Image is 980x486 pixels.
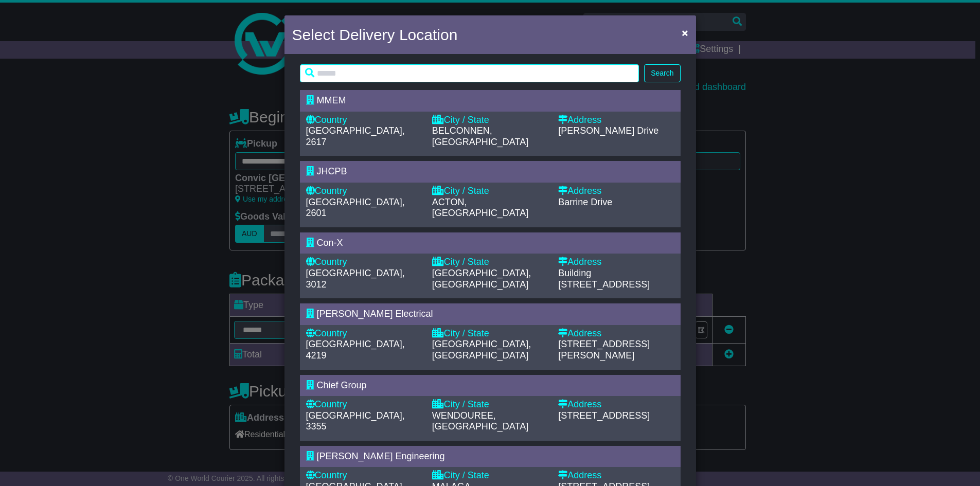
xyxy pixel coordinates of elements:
div: Country [306,257,422,268]
div: Address [558,257,674,268]
div: Country [306,328,422,339]
span: [GEOGRAPHIC_DATA], [GEOGRAPHIC_DATA] [432,268,531,290]
div: Address [558,115,674,126]
span: [GEOGRAPHIC_DATA], 3012 [306,268,405,290]
div: City / State [432,186,548,197]
span: ACTON, [GEOGRAPHIC_DATA] [432,197,528,219]
span: × [682,27,688,39]
span: [PERSON_NAME] Drive [558,125,658,136]
div: Address [558,328,674,339]
span: WENDOUREE, [GEOGRAPHIC_DATA] [432,410,528,432]
span: [GEOGRAPHIC_DATA], 2601 [306,197,405,219]
span: [GEOGRAPHIC_DATA], 4219 [306,339,405,361]
button: Close [676,22,693,43]
span: [GEOGRAPHIC_DATA], [GEOGRAPHIC_DATA] [432,339,531,361]
span: [PERSON_NAME] Engineering [317,451,445,461]
div: Country [306,115,422,126]
span: Building [STREET_ADDRESS] [558,268,650,290]
span: Barrine Drive [558,197,612,207]
span: JHCPB [317,166,347,176]
span: BELCONNEN, [GEOGRAPHIC_DATA] [432,125,528,147]
button: Search [644,64,680,82]
div: City / State [432,115,548,126]
div: Address [558,399,674,410]
span: [STREET_ADDRESS] [558,410,650,421]
div: Country [306,186,422,197]
div: Country [306,399,422,410]
div: Address [558,186,674,197]
span: [GEOGRAPHIC_DATA], 3355 [306,410,405,432]
span: [GEOGRAPHIC_DATA], 2617 [306,125,405,147]
span: Con-X [317,238,343,248]
span: [STREET_ADDRESS][PERSON_NAME] [558,339,650,361]
span: Chief Group [317,380,367,390]
span: [PERSON_NAME] Electrical [317,309,433,319]
h4: Select Delivery Location [292,23,458,46]
div: City / State [432,328,548,339]
div: Country [306,470,422,481]
span: MMEM [317,95,346,105]
div: City / State [432,257,548,268]
div: City / State [432,470,548,481]
div: Address [558,470,674,481]
div: City / State [432,399,548,410]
